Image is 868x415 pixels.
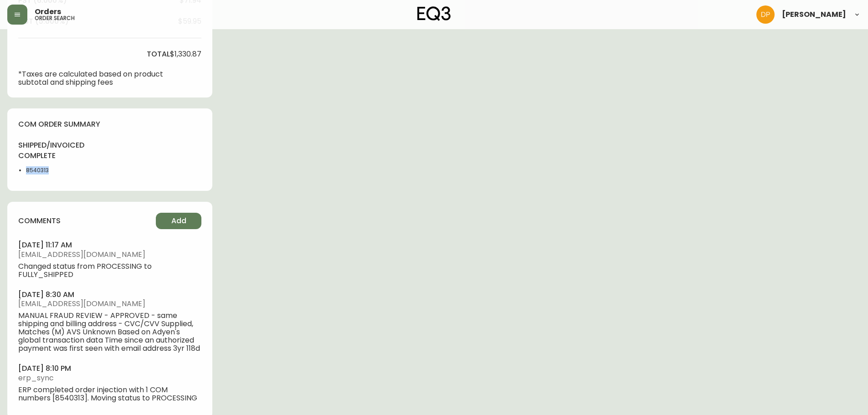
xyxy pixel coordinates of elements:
h4: total [147,49,170,59]
img: b0154ba12ae69382d64d2f3159806b19 [756,5,775,24]
h4: [DATE] 8:30 am [18,290,201,300]
p: *Taxes are calculated based on product subtotal and shipping fees [18,70,170,87]
span: erp_sync [18,374,201,382]
span: $1,330.87 [170,50,201,58]
span: Orders [35,8,61,15]
span: Add [171,216,186,226]
h4: com order summary [18,119,201,129]
span: Changed status from PROCESSING to FULLY_SHIPPED [18,262,201,279]
button: Add [156,213,201,229]
h4: [DATE] 8:10 pm [18,364,201,374]
img: logo [417,6,451,21]
span: MANUAL FRAUD REVIEW - APPROVED - same shipping and billing address - CVC/CVV Supplied, Matches (M... [18,312,201,353]
span: [PERSON_NAME] [782,11,846,18]
span: [EMAIL_ADDRESS][DOMAIN_NAME] [18,300,201,308]
h4: comments [18,216,61,226]
h5: order search [35,15,75,21]
span: ERP completed order injection with 1 COM numbers [8540313]. Moving status to PROCESSING [18,386,201,402]
li: 8540313 [26,166,72,174]
h4: shipped/invoiced complete [18,140,72,161]
h4: [DATE] 11:17 am [18,240,201,250]
span: [EMAIL_ADDRESS][DOMAIN_NAME] [18,251,201,259]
